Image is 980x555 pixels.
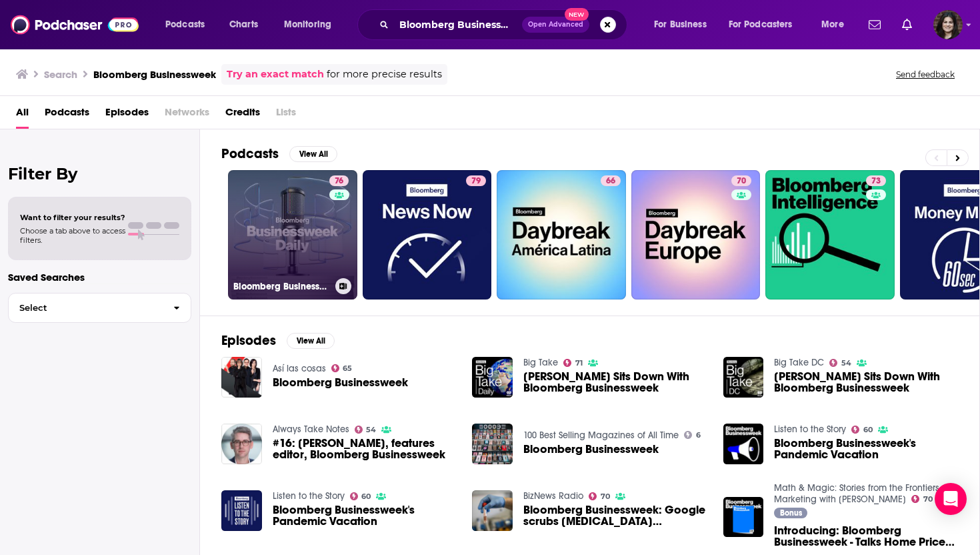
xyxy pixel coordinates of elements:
[93,68,216,81] h3: Bloomberg Businessweek
[350,492,371,500] a: 60
[273,438,457,460] a: #16: Nick Summers, features editor, Bloomberg Businessweek
[363,170,492,300] a: 79
[394,14,522,35] input: Search podcasts, credits, & more...
[273,424,349,435] a: Always Take Notes
[221,357,262,398] a: Bloomberg Businessweek
[923,496,933,502] span: 70
[466,175,486,186] a: 79
[935,483,967,515] div: Open Intercom Messenger
[225,101,260,129] a: Credits
[774,371,958,394] a: Donald Trump Sits Down With Bloomberg Businessweek
[273,438,457,460] span: #16: [PERSON_NAME], features editor, Bloomberg Businessweek
[229,15,258,34] span: Charts
[221,145,279,162] h2: Podcasts
[897,13,917,36] a: Show notifications dropdown
[774,438,958,460] a: Bloomberg Businessweek's Pandemic Vacation
[355,426,377,434] a: 54
[273,363,326,374] a: Así las cosas
[933,10,963,39] img: User Profile
[20,213,125,222] span: Want to filter your results?
[329,175,349,186] a: 76
[829,359,851,367] a: 54
[335,175,343,188] span: 76
[523,357,558,368] a: Big Take
[228,170,357,300] a: 76Bloomberg Businessweek
[523,371,707,394] span: [PERSON_NAME] Sits Down With Bloomberg Businessweek
[361,494,371,500] span: 60
[774,482,950,505] a: Math & Magic: Stories from the Frontiers of Marketing with Bob Pittman
[221,424,262,464] img: #16: Nick Summers, features editor, Bloomberg Businessweek
[44,68,77,81] h3: Search
[523,490,583,502] a: BizNews Radio
[723,357,764,398] img: Donald Trump Sits Down With Bloomberg Businessweek
[933,10,963,39] button: Show profile menu
[284,15,331,34] span: Monitoring
[645,14,723,35] button: open menu
[774,357,824,368] a: Big Take DC
[654,15,707,34] span: For Business
[221,332,335,349] a: EpisodesView All
[287,333,335,349] button: View All
[780,509,802,517] span: Bonus
[631,170,761,300] a: 70
[723,497,764,538] img: Introducing: Bloomberg Businessweek - Talks Home Prices & the 30 Stocks That Matter Most
[863,427,873,433] span: 60
[523,430,679,441] a: 100 Best Selling Magazines of All Time
[16,101,29,129] span: All
[8,293,191,323] button: Select
[221,490,262,531] img: Bloomberg Businessweek's Pandemic Vacation
[523,444,659,455] a: Bloomberg Businessweek
[528,21,583,28] span: Open Advanced
[273,490,345,502] a: Listen to the Story
[523,504,707,527] span: Bloomberg Businessweek: Google scrubs [MEDICAL_DATA] misinformation, oil's "knife fight"
[563,359,583,367] a: 71
[601,175,621,186] a: 66
[45,101,89,129] a: Podcasts
[20,226,125,245] span: Choose a tab above to access filters.
[273,377,408,388] span: Bloomberg Businessweek
[105,101,149,129] a: Episodes
[165,15,205,34] span: Podcasts
[723,424,764,464] img: Bloomberg Businessweek's Pandemic Vacation
[289,146,337,162] button: View All
[696,432,701,438] span: 6
[523,371,707,394] a: Donald Trump Sits Down With Bloomberg Businessweek
[601,494,610,500] span: 70
[273,504,457,527] a: Bloomberg Businessweek's Pandemic Vacation
[11,12,139,37] img: Podchaser - Follow, Share and Rate Podcasts
[472,424,513,464] img: Bloomberg Businessweek
[497,170,626,300] a: 66
[729,15,793,34] span: For Podcasters
[522,17,589,33] button: Open AdvancedNew
[276,101,296,129] span: Lists
[156,14,222,35] button: open menu
[731,175,751,186] a: 70
[8,271,191,284] p: Saved Searches
[821,15,844,34] span: More
[523,504,707,527] a: Bloomberg Businessweek: Google scrubs coronavirus misinformation, oil's "knife fight"
[911,495,933,503] a: 70
[575,360,583,366] span: 71
[720,14,812,35] button: open menu
[472,490,513,531] img: Bloomberg Businessweek: Google scrubs coronavirus misinformation, oil's "knife fight"
[227,67,324,82] a: Try an exact match
[851,426,873,434] a: 60
[327,67,442,82] span: for more precise results
[774,525,958,548] a: Introducing: Bloomberg Businessweek - Talks Home Prices & the 30 Stocks That Matter Most
[343,366,352,372] span: 65
[606,175,615,188] span: 66
[366,427,376,433] span: 54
